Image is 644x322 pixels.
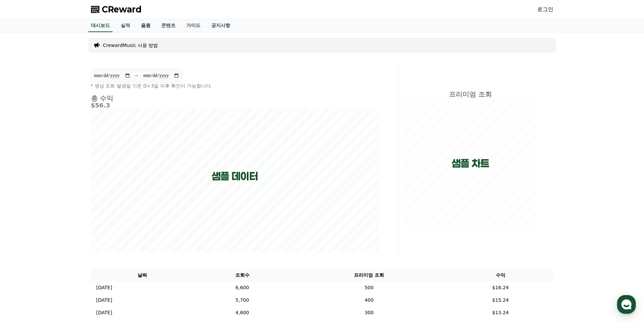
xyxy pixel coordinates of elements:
[62,225,70,230] span: 대화
[96,284,112,291] p: [DATE]
[96,297,112,304] p: [DATE]
[290,294,448,306] td: 400
[212,170,258,182] p: 샘플 데이터
[448,281,553,294] td: $16.24
[448,306,553,319] td: $13.24
[290,269,448,281] th: 프리미엄 조회
[136,19,156,32] a: 음원
[194,306,290,319] td: 4,600
[87,214,130,231] a: 설정
[103,42,158,49] a: CrewardMusic 사용 방법
[91,102,379,109] h5: $56.3
[2,214,45,231] a: 홈
[452,157,489,170] p: 샘플 차트
[91,269,194,281] th: 날짜
[91,4,142,15] a: CReward
[290,306,448,319] td: 300
[448,269,553,281] th: 수익
[194,281,290,294] td: 6,600
[104,224,113,230] span: 설정
[404,91,537,98] h4: 프리미엄 조회
[21,224,25,230] span: 홈
[96,309,112,316] p: [DATE]
[91,95,379,102] h4: 총 수익
[115,19,136,32] a: 실적
[156,19,181,32] a: 콘텐츠
[194,294,290,306] td: 5,700
[290,281,448,294] td: 500
[45,214,87,231] a: 대화
[194,269,290,281] th: 조회수
[88,19,113,32] a: 대시보드
[102,4,142,15] span: CReward
[448,294,553,306] td: $15.24
[91,82,379,89] p: * 영상 조회 발생일 기준 D+3일 이후 확인이 가능합니다.
[135,72,139,80] p: ~
[537,5,553,14] a: 로그인
[181,19,206,32] a: 가이드
[206,19,236,32] a: 공지사항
